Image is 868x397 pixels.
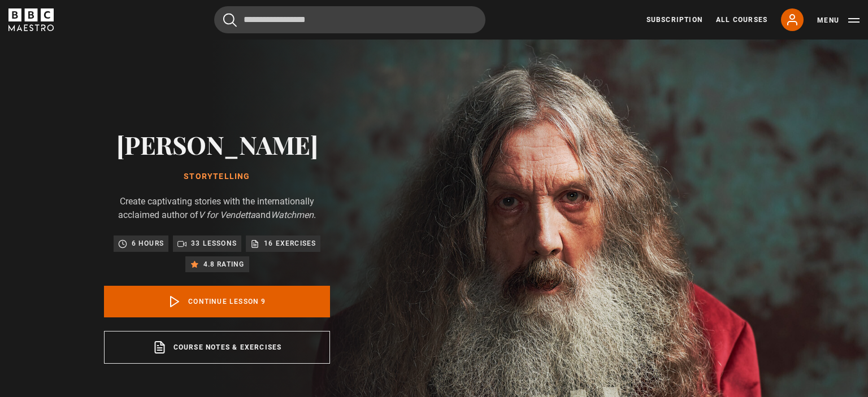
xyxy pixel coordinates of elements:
h2: [PERSON_NAME] [104,130,330,159]
a: Continue lesson 9 [104,286,330,317]
input: Search [214,6,485,33]
p: Create captivating stories with the internationally acclaimed author of and . [104,195,330,222]
p: 16 exercises [264,238,316,249]
p: 6 hours [132,238,164,249]
h1: Storytelling [104,172,330,181]
i: Watchmen [271,210,314,220]
p: 33 lessons [191,238,237,249]
button: Submit the search query [223,13,237,27]
a: Subscription [646,15,702,25]
a: All Courses [716,15,767,25]
a: Course notes & exercises [104,331,330,364]
button: Toggle navigation [817,15,860,26]
i: V for Vendetta [198,210,255,220]
svg: BBC Maestro [8,8,54,31]
p: 4.8 rating [203,259,245,270]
